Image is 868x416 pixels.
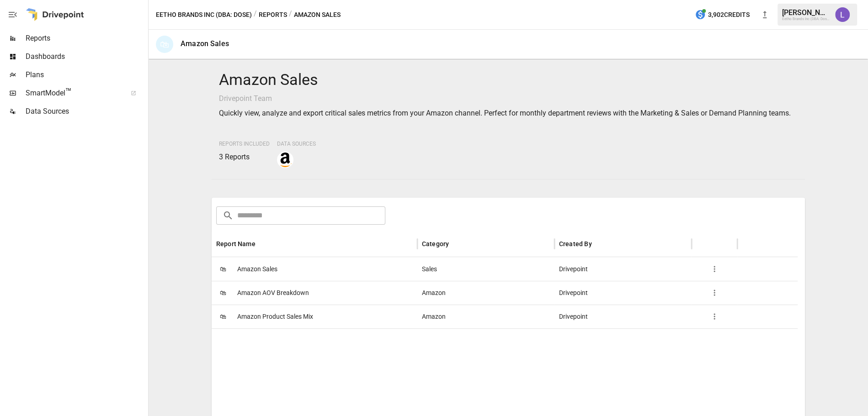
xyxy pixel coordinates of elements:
[691,6,753,23] button: 3,902Credits
[593,237,606,250] button: Sort
[554,257,692,281] div: Drivepoint
[219,108,798,119] p: Quickly view, analyze and export critical sales metrics from your Amazon channel. Perfect for mon...
[422,240,449,247] div: Category
[256,237,269,250] button: Sort
[708,9,750,21] span: 3,902 Credits
[782,17,830,21] div: Eetho Brands Inc (DBA: Dose)
[254,9,257,21] div: /
[26,69,146,80] span: Plans
[830,2,855,27] button: Lindsay North
[237,258,277,281] span: Amazon Sales
[237,281,309,305] span: Amazon AOV Breakdown
[756,5,774,24] button: New version available, click to update!
[554,305,692,328] div: Drivepoint
[554,281,692,305] div: Drivepoint
[835,7,850,22] img: Lindsay North
[559,240,592,247] div: Created By
[278,153,293,167] img: amazon
[216,310,230,323] span: 🛍
[219,93,798,104] p: Drivepoint Team
[289,9,292,21] div: /
[26,33,146,44] span: Reports
[26,106,146,117] span: Data Sources
[181,39,229,48] div: Amazon Sales
[417,281,554,305] div: Amazon
[450,237,463,250] button: Sort
[65,86,72,98] span: ™
[216,286,230,300] span: 🛍
[219,141,270,147] span: Reports Included
[219,70,798,90] h4: Amazon Sales
[277,141,316,147] span: Data Sources
[26,51,146,62] span: Dashboards
[156,36,173,53] div: 🛍
[216,240,256,247] div: Report Name
[219,152,270,163] p: 3 Reports
[237,305,313,328] span: Amazon Product Sales Mix
[417,257,554,281] div: Sales
[156,9,252,21] button: Eetho Brands Inc (DBA: Dose)
[782,8,830,17] div: [PERSON_NAME]
[259,9,287,21] button: Reports
[417,305,554,328] div: Amazon
[26,88,121,99] span: SmartModel
[216,262,230,276] span: 🛍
